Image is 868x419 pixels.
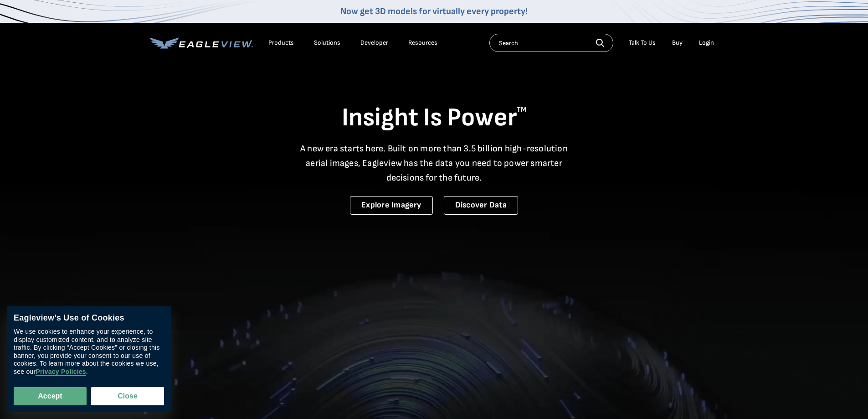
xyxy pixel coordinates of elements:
[14,387,87,405] button: Accept
[150,102,719,134] h1: Insight Is Power
[408,39,437,47] div: Resources
[340,6,528,17] a: Now get 3D models for virtually every property!
[444,196,518,215] a: Discover Data
[350,196,433,215] a: Explore Imagery
[295,141,574,185] p: A new era starts here. Built on more than 3.5 billion high-resolution aerial images, Eagleview ha...
[91,387,164,405] button: Close
[517,105,527,114] sup: TM
[268,39,294,47] div: Products
[489,34,613,52] input: Search
[36,368,86,376] a: Privacy Policies
[14,313,164,323] div: Eagleview’s Use of Cookies
[360,39,388,47] a: Developer
[672,39,683,47] a: Buy
[629,39,656,47] div: Talk To Us
[14,328,164,376] div: We use cookies to enhance your experience, to display customized content, and to analyze site tra...
[699,39,714,47] div: Login
[314,39,340,47] div: Solutions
